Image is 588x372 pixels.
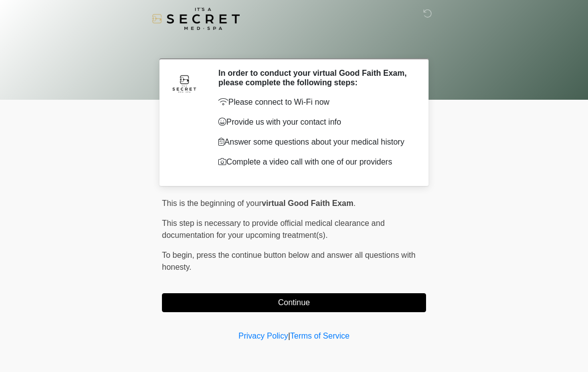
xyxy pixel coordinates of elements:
[162,293,426,312] button: Continue
[353,199,355,207] span: .
[162,219,385,239] span: This step is necessary to provide official medical clearance and documentation for your upcoming ...
[162,251,196,259] span: To begin,
[290,332,349,340] a: Terms of Service
[218,156,411,168] p: Complete a video call with one of our providers
[218,96,411,108] p: Please connect to Wi-Fi now
[262,199,353,207] strong: virtual Good Faith Exam
[154,36,434,54] h1: ‎ ‎
[218,116,411,128] p: Provide us with your contact info
[218,136,411,148] p: Answer some questions about your medical history
[162,199,262,207] span: This is the beginning of your
[169,68,199,98] img: Agent Avatar
[288,332,290,340] a: |
[218,68,411,87] h2: In order to conduct your virtual Good Faith Exam, please complete the following steps:
[152,7,240,30] img: It's A Secret Med Spa Logo
[239,332,289,340] a: Privacy Policy
[162,251,416,271] span: press the continue button below and answer all questions with honesty.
